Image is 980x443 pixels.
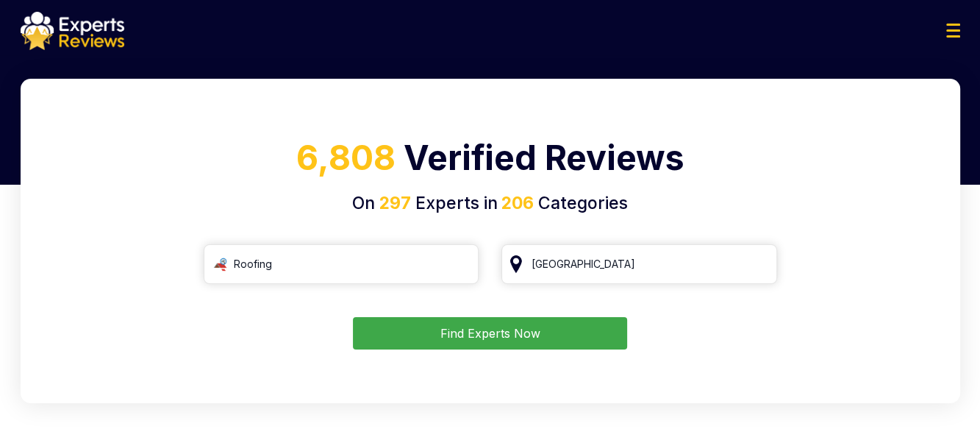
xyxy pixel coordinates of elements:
[498,193,534,213] span: 206
[38,132,943,191] h1: Verified Reviews
[21,12,124,50] img: logo
[379,193,411,213] span: 297
[38,191,943,216] h4: On Experts in Categories
[353,317,627,350] button: Find Experts Now
[204,244,479,284] input: Search Category
[296,137,396,178] span: 6,808
[946,24,960,38] img: Menu Icon
[501,244,777,284] input: Your City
